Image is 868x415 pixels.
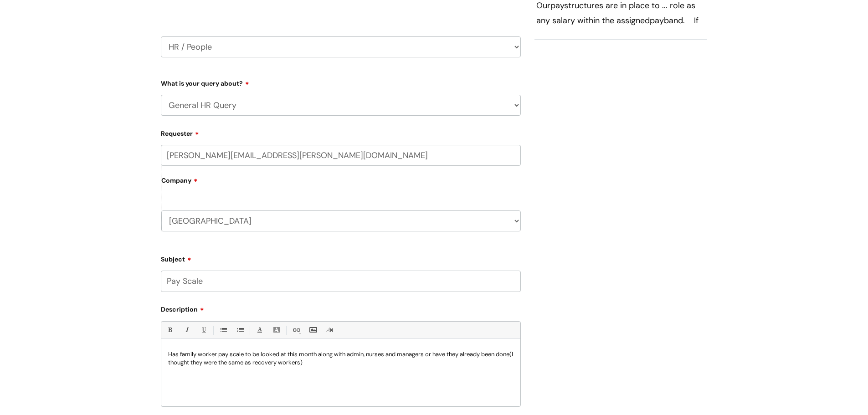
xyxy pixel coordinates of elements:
[161,77,521,87] label: What is your query about?
[181,324,192,336] a: Italic (Ctrl-I)
[198,324,209,336] a: Underline(Ctrl-U)
[307,324,318,336] a: Insert Image...
[290,324,302,336] a: Link
[164,324,175,336] a: Bold (Ctrl-B)
[254,324,265,336] a: Font Color
[161,127,521,138] label: Requester
[161,145,521,166] input: Email
[217,324,229,336] a: • Unordered List (Ctrl-Shift-7)
[650,15,664,26] span: pay
[271,324,282,336] a: Back Color
[161,174,521,194] label: Company
[161,252,521,263] label: Subject
[161,302,521,313] label: Description
[234,324,246,336] a: 1. Ordered List (Ctrl-Shift-8)
[168,350,514,367] p: Has family worker pay scale to be looked at this month along with admin, nurses and managers or h...
[324,324,335,336] a: Remove formatting (Ctrl-\)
